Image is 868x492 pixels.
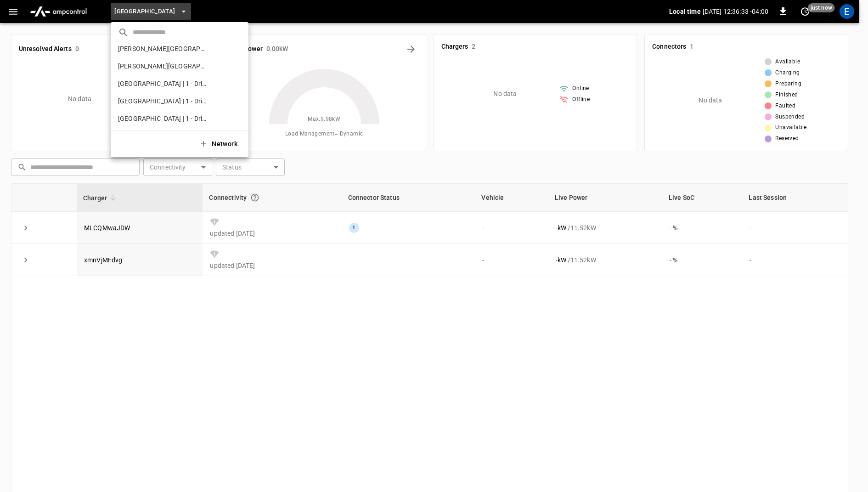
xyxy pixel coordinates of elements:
[118,79,208,88] p: [GEOGRAPHIC_DATA] | 1 - Drive-Up 2
[118,62,208,71] p: [PERSON_NAME][GEOGRAPHIC_DATA]
[118,44,208,53] p: [PERSON_NAME][GEOGRAPHIC_DATA]
[118,114,208,123] p: [GEOGRAPHIC_DATA] | 1 - Drive-Up 2 - Split 2
[118,96,208,106] p: [GEOGRAPHIC_DATA] | 1 - Drive-Up 2 - Split 1
[193,135,245,153] button: Network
